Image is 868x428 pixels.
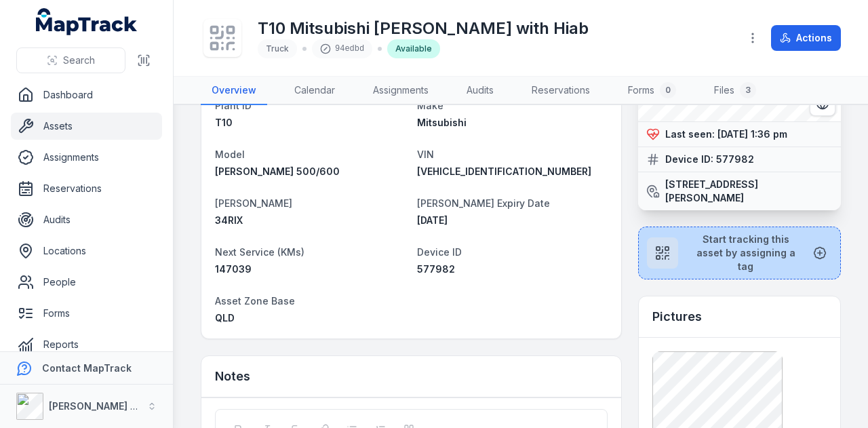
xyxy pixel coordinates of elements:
button: Start tracking this asset by assigning a tag [638,227,841,279]
div: 3 [740,82,756,98]
span: Model [215,149,245,160]
button: Actions [771,25,841,51]
a: Forms0 [617,77,687,105]
a: Forms [11,300,162,327]
h3: Notes [215,367,250,386]
div: 0 [660,82,676,98]
a: Calendar [283,77,346,105]
span: [DATE] [417,214,448,226]
time: 29/08/2025, 1:36:35 pm [717,128,787,140]
a: Assignments [362,77,439,105]
span: Next Service (KMs) [215,246,304,258]
h1: T10 Mitsubishi [PERSON_NAME] with Hiab [258,18,589,39]
span: [DATE] 1:36 pm [717,128,787,140]
a: Audits [456,77,505,105]
span: 577982 [417,263,455,275]
a: Assignments [11,144,162,171]
div: Available [387,39,440,58]
span: [PERSON_NAME] 500/600 [215,166,340,177]
span: 34RIX [215,214,243,226]
a: MapTrack [36,8,138,35]
span: T10 [215,117,233,128]
span: Truck [266,43,289,54]
h3: Pictures [652,307,702,326]
span: VIN [417,149,434,160]
a: People [11,269,162,296]
a: Reservations [521,77,601,105]
a: Reports [11,331,162,358]
a: Audits [11,206,162,233]
strong: 577982 [716,153,754,166]
span: QLD [215,312,235,324]
strong: [STREET_ADDRESS][PERSON_NAME] [665,178,833,205]
span: Device ID [417,246,462,258]
strong: Device ID: [665,153,713,166]
a: Overview [201,77,267,105]
a: Locations [11,237,162,265]
span: Plant ID [215,100,252,111]
span: 147039 [215,263,252,275]
span: [PERSON_NAME] Expiry Date [417,197,550,209]
time: 12/02/2026, 11:00:00 am [417,214,448,226]
strong: Last seen: [665,128,715,141]
strong: [PERSON_NAME] Group [49,400,160,412]
span: Search [63,54,95,67]
span: [PERSON_NAME] [215,197,292,209]
a: Reservations [11,175,162,202]
a: Assets [11,113,162,140]
span: Make [417,100,443,111]
div: 94edbd [312,39,372,58]
span: Mitsubishi [417,117,467,128]
span: Start tracking this asset by assigning a tag [689,233,802,273]
strong: Contact MapTrack [42,362,132,374]
span: [VEHICLE_IDENTIFICATION_NUMBER] [417,166,591,177]
span: Asset Zone Base [215,295,295,307]
button: Search [16,47,125,73]
a: Files3 [703,77,767,105]
a: Dashboard [11,81,162,109]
